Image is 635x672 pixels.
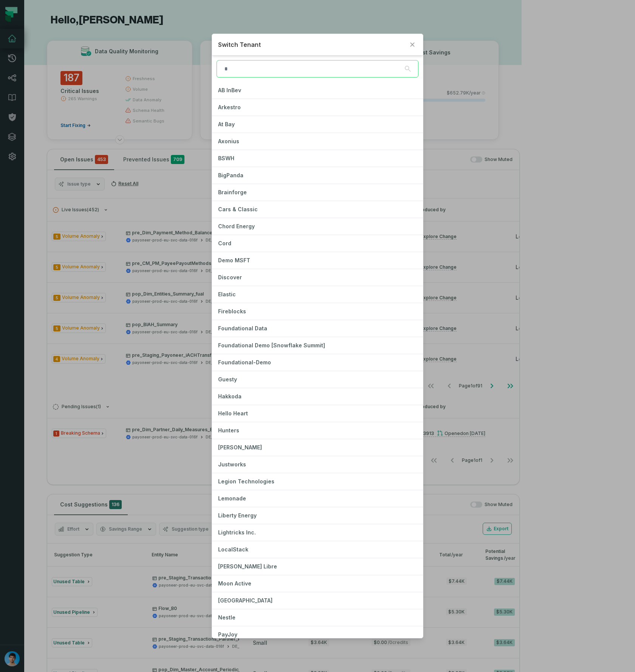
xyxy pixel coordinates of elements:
[218,359,271,365] span: Foundational-Demo
[212,405,423,422] button: Hello Heart
[218,512,257,519] span: Liberty Energy
[212,184,423,201] button: Brainforge
[218,87,241,93] span: AB InBev
[212,422,423,439] button: Hunters
[218,580,251,587] span: Moon Active
[218,274,242,280] span: Discover
[212,337,423,354] button: Foundational Demo [Snowflake Summit]
[212,303,423,320] button: Fireblocks
[218,257,250,263] span: Demo MSFT
[212,609,423,626] button: Nestle
[212,371,423,388] button: Guesty
[218,563,277,570] span: [PERSON_NAME] Libre
[408,40,417,49] button: Close
[218,206,258,212] span: Cars & Classic
[212,456,423,473] button: Justworks
[218,529,256,536] span: Lightricks Inc.
[212,541,423,558] button: LocalStack
[218,614,235,621] span: Nestle
[212,116,423,133] button: At Bay
[212,354,423,371] button: Foundational-Demo
[212,507,423,524] button: Liberty Energy
[212,269,423,286] button: Discover
[218,410,248,417] span: Hello Heart
[218,342,325,348] span: Foundational Demo [Snowflake Summit]
[218,223,255,229] span: Chord Energy
[212,99,423,116] button: Arkestro
[212,626,423,643] button: PayJoy
[218,478,274,485] span: Legion Technologies
[212,439,423,456] button: [PERSON_NAME]
[218,597,273,604] span: [GEOGRAPHIC_DATA]
[212,473,423,490] button: Legion Technologies
[218,461,246,468] span: Justworks
[218,325,267,331] span: Foundational Data
[212,575,423,592] button: Moon Active
[218,172,243,178] span: BigPanda
[212,252,423,269] button: Demo MSFT
[212,286,423,303] button: Elastic
[212,524,423,541] button: Lightricks Inc.
[218,121,235,127] span: At Bay
[218,427,239,434] span: Hunters
[212,490,423,507] button: Lemonade
[218,308,246,314] span: Fireblocks
[218,40,405,49] h2: Switch Tenant
[212,592,423,609] button: [GEOGRAPHIC_DATA]
[212,218,423,235] button: Chord Energy
[218,138,239,144] span: Axonius
[212,558,423,575] button: [PERSON_NAME] Libre
[218,291,236,297] span: Elastic
[212,167,423,184] button: BigPanda
[212,201,423,218] button: Cars & Classic
[218,104,241,110] span: Arkestro
[218,189,247,195] span: Brainforge
[212,320,423,337] button: Foundational Data
[218,155,234,161] span: BSWH
[212,150,423,167] button: BSWH
[218,376,237,382] span: Guesty
[212,82,423,99] button: AB InBev
[212,235,423,252] button: Cord
[218,631,237,638] span: PayJoy
[212,388,423,405] button: Hakkoda
[218,546,248,553] span: LocalStack
[212,133,423,150] button: Axonius
[218,240,231,246] span: Cord
[218,393,242,399] span: Hakkoda
[218,444,262,451] span: [PERSON_NAME]
[218,495,246,502] span: Lemonade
